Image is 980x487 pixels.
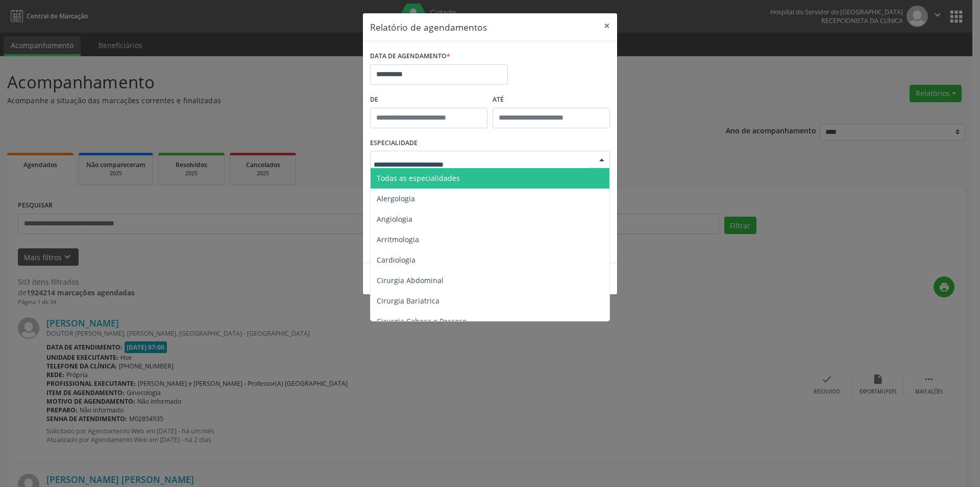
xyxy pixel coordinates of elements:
[597,13,617,38] button: Close
[377,173,460,183] span: Todas as especialidades
[377,296,439,306] span: Cirurgia Bariatrica
[377,275,444,285] span: Cirurgia Abdominal
[370,20,487,34] h5: Relatório de agendamentos
[377,214,412,224] span: Angiologia
[370,49,450,64] label: DATA DE AGENDAMENTO
[377,235,419,244] span: Arritmologia
[493,92,610,108] label: ATÉ
[370,92,487,108] label: De
[370,135,418,151] label: ESPECIALIDADE
[377,194,415,203] span: Alergologia
[377,255,415,265] span: Cardiologia
[377,316,467,326] span: Cirurgia Cabeça e Pescoço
